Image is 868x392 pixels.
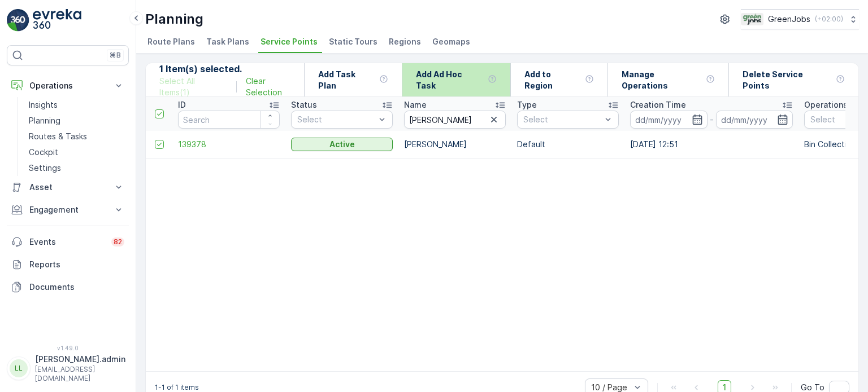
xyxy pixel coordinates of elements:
button: Asset [7,176,129,199]
p: 82 [114,237,122,246]
button: LL[PERSON_NAME].admin[EMAIL_ADDRESS][DOMAIN_NAME] [7,354,129,383]
p: Select [523,114,601,125]
span: Route Plans [147,36,195,47]
a: Planning [24,113,129,129]
span: Task Plans [206,36,249,47]
input: dd/mm/yyyy [630,111,708,129]
p: Reports [29,259,124,270]
p: [EMAIL_ADDRESS][DOMAIN_NAME] [35,365,125,383]
span: Regions [389,36,421,47]
p: Type [517,99,537,111]
a: Reports [7,253,129,276]
span: Static Tours [329,36,377,47]
span: v 1.49.0 [7,345,129,351]
p: 1-1 of 1 items [155,383,199,392]
td: [DATE] 12:51 [624,131,798,158]
p: Add Task Plan [318,69,375,91]
a: 139378 [178,139,280,150]
button: GreenJobs(+02:00) [741,9,859,29]
p: Manage Operations [622,69,702,91]
a: Cockpit [24,144,129,160]
a: Documents [7,276,129,298]
p: Engagement [29,204,106,215]
p: Asset [29,182,106,193]
button: Engagement [7,199,129,221]
p: Documents [29,281,124,293]
p: [PERSON_NAME].admin [35,354,125,365]
p: ⌘B [110,51,121,60]
p: Delete Service Points [743,69,831,91]
a: Insights [24,97,129,113]
p: 1 Item(s) selected. [159,62,304,76]
a: Events82 [7,231,129,253]
p: Creation Time [630,99,686,111]
p: Planning [145,10,203,28]
td: [PERSON_NAME] [398,131,511,158]
p: Events [29,236,105,248]
span: Geomaps [432,36,470,47]
p: Status [291,99,317,111]
p: Operations [804,99,848,111]
img: Green_Jobs_Logo.png [741,13,763,25]
input: Search [404,111,506,129]
p: Routes & Tasks [29,131,87,142]
p: Select All Items ( 1 ) [159,76,227,98]
div: Toggle Row Selected [155,140,164,149]
img: logo_light-DOdMpM7g.png [33,9,81,32]
div: LL [10,359,28,377]
p: Cockpit [29,147,58,158]
p: Clear Selection [246,76,303,98]
button: Active [291,138,393,151]
button: Operations [7,74,129,97]
span: Service Points [261,36,318,47]
p: - [710,113,714,126]
p: ( +02:00 ) [815,15,843,24]
p: Add Ad Hoc Task [416,69,483,91]
p: GreenJobs [768,14,810,25]
a: Routes & Tasks [24,129,129,144]
p: Planning [29,115,60,126]
p: Settings [29,162,61,174]
p: Active [329,139,355,150]
a: Settings [24,160,129,176]
p: Operations [29,80,106,91]
input: dd/mm/yyyy [716,111,793,129]
p: ID [178,99,186,111]
img: logo [7,9,29,32]
p: Name [404,99,427,111]
input: Search [178,111,280,129]
p: Insights [29,99,58,111]
p: Select [297,114,375,125]
p: Add to Region [524,69,580,91]
td: Default [511,131,624,158]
